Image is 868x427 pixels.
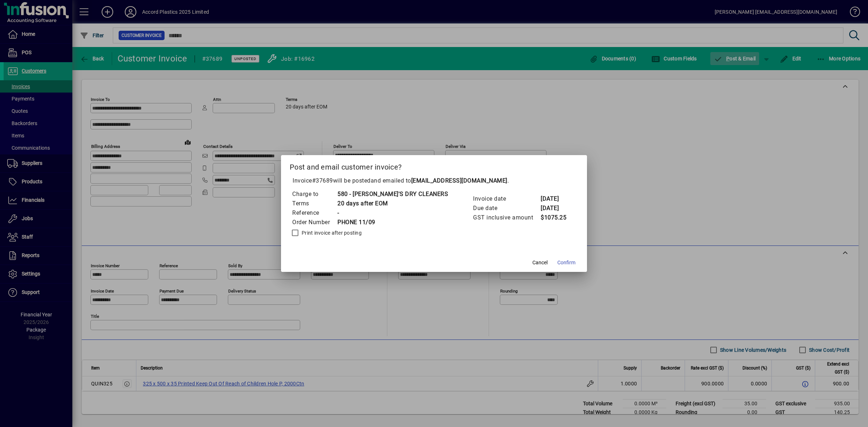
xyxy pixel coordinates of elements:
td: PHONE 11/09 [337,218,448,227]
td: Reference [292,208,337,218]
td: GST inclusive amount [473,213,540,222]
h2: Post and email customer invoice? [281,155,587,176]
td: [DATE] [540,204,569,213]
td: Order Number [292,218,337,227]
td: 580 - [PERSON_NAME]'S DRY CLEANERS [337,189,448,199]
span: #37689 [312,177,333,184]
label: Print invoice after posting [300,229,362,236]
span: and emailed to [371,177,507,184]
td: $1075.25 [540,213,569,222]
td: [DATE] [540,194,569,204]
span: Cancel [532,259,548,266]
button: Cancel [528,256,552,269]
b: [EMAIL_ADDRESS][DOMAIN_NAME] [411,177,507,184]
td: - [337,208,448,218]
td: Charge to [292,189,337,199]
td: Invoice date [473,194,540,204]
p: Invoice will be posted . [290,176,578,185]
td: Terms [292,199,337,208]
td: Due date [473,204,540,213]
span: Confirm [557,259,575,266]
button: Confirm [554,256,578,269]
td: 20 days after EOM [337,199,448,208]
